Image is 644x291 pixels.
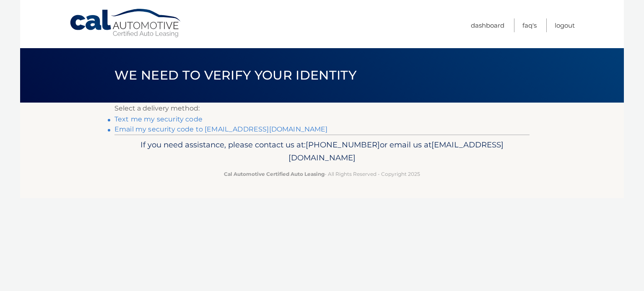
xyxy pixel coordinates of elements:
strong: Cal Automotive Certified Auto Leasing [224,171,325,177]
span: [PHONE_NUMBER] [306,140,380,149]
a: Text me my security code [114,115,203,123]
a: Logout [555,18,575,32]
a: Cal Automotive [69,8,182,38]
a: FAQ's [522,18,537,32]
span: We need to verify your identity [114,67,356,83]
a: Dashboard [471,18,504,32]
a: Email my security code to [EMAIL_ADDRESS][DOMAIN_NAME] [114,125,328,133]
p: - All Rights Reserved - Copyright 2025 [120,170,524,178]
p: If you need assistance, please contact us at: or email us at [120,138,524,165]
p: Select a delivery method: [114,103,530,114]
